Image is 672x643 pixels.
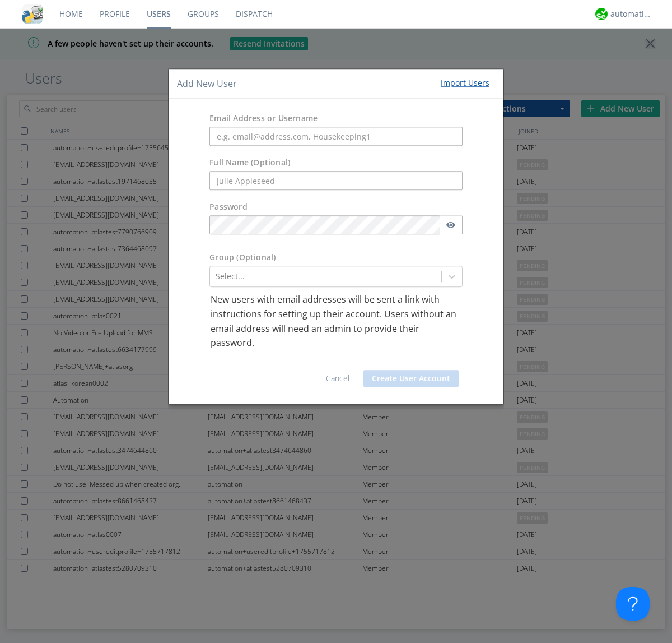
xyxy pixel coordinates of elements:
div: automation+atlas [610,8,652,20]
p: New users with email addresses will be sent a link with instructions for setting up their account... [211,293,461,350]
input: Julie Appleseed [209,172,463,191]
img: cddb5a64eb264b2086981ab96f4c1ba7 [22,4,43,24]
label: Full Name (Optional) [209,158,290,169]
div: Import Users [441,77,489,89]
input: e.g. email@address.com, Housekeeping1 [209,127,463,146]
label: Group (Optional) [209,252,276,263]
button: Create User Account [363,370,459,387]
img: d2d01cd9b4174d08988066c6d424eccd [595,8,608,20]
h4: Add New User [177,77,237,90]
a: Cancel [326,373,349,383]
label: Password [209,202,248,213]
label: Email Address or Username [209,113,318,124]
